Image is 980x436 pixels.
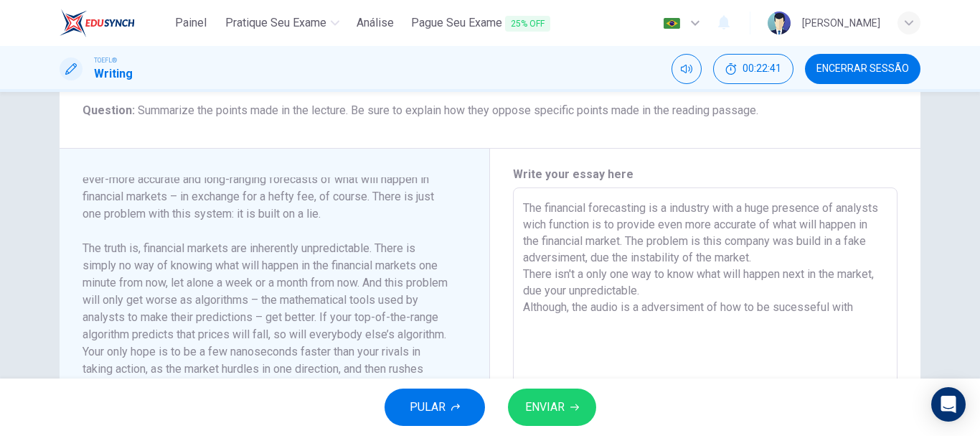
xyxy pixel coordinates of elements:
button: 00:22:41 [713,54,793,84]
a: Análise [351,10,400,37]
span: TOEFL® [94,55,117,65]
h6: Write your essay here [513,166,897,183]
h1: Writing [94,65,133,83]
span: 25% OFF [505,16,550,32]
span: Pague Seu Exame [411,14,550,32]
span: ENVIAR [525,397,565,417]
button: Pague Seu Exame25% OFF [405,10,556,37]
span: Encerrar Sessão [816,63,909,75]
div: [PERSON_NAME] [802,14,880,32]
h6: Financial forecasting is a massive industry, with no end of expert analysts using complex algorit... [83,136,449,223]
button: Painel [168,10,214,36]
button: Pratique seu exame [220,10,345,36]
span: Painel [175,14,207,32]
div: Esconder [713,54,793,84]
span: Pratique seu exame [225,14,326,32]
img: EduSynch logo [60,9,135,37]
img: pt [663,18,681,29]
button: PULAR [385,389,485,426]
button: ENVIAR [508,389,596,426]
a: Painel [168,10,214,37]
button: Análise [351,10,400,36]
button: Encerrar Sessão [805,54,920,84]
span: Summarize the points made in the lecture. Be sure to explain how they oppose specific points made... [138,103,758,117]
img: Profile picture [768,11,791,34]
span: Análise [357,14,394,32]
h6: Question : [83,102,897,119]
span: PULAR [410,397,446,417]
div: Open Intercom Messenger [931,387,966,422]
a: EduSynch logo [60,9,168,37]
h6: The truth is, financial markets are inherently unpredictable. There is simply no way of knowing w... [83,240,449,395]
div: Silenciar [672,54,702,84]
span: 00:22:41 [743,63,781,75]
